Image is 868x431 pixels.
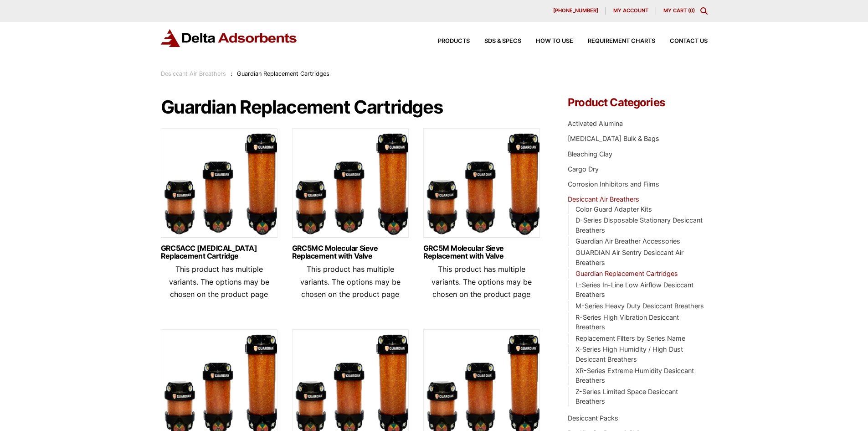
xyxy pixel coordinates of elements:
span: How to Use [536,38,573,44]
span: 0 [690,7,693,14]
span: Requirement Charts [588,38,655,44]
a: Color Guard Adapter Kits [575,205,652,213]
a: X-Series High Humidity / High Dust Desiccant Breathers [575,345,683,363]
a: GRC5M Molecular Sieve Replacement with Valve [423,244,540,260]
a: GRC5MC Molecular Sieve Replacement with Valve [292,244,409,260]
a: Products [423,38,470,44]
a: M-Series Heavy Duty Desiccant Breathers [575,302,704,310]
a: Requirement Charts [573,38,655,44]
span: SDS & SPECS [484,38,521,44]
a: Replacement Filters by Series Name [575,334,685,342]
a: XR-Series Extreme Humidity Desiccant Breathers [575,367,694,384]
a: L-Series In-Line Low Airflow Desiccant Breathers [575,281,693,299]
span: Contact Us [670,38,708,44]
span: My account [613,8,648,13]
a: Z-Series Limited Space Desiccant Breathers [575,388,678,405]
a: How to Use [521,38,573,44]
a: My Cart (0) [663,7,695,14]
a: Desiccant Packs [568,414,618,422]
a: Guardian Replacement Cartridges [575,270,678,277]
span: This product has multiple variants. The options may be chosen on the product page [431,265,532,298]
a: Guardian Air Breather Accessories [575,237,680,245]
span: Products [438,38,470,44]
a: Desiccant Air Breathers [161,70,226,77]
a: D-Series Disposable Stationary Desiccant Breathers [575,216,703,234]
a: Bleaching Clay [568,150,612,158]
span: [PHONE_NUMBER] [553,8,598,13]
span: : [231,70,232,77]
a: [MEDICAL_DATA] Bulk & Bags [568,135,659,142]
h4: Product Categories [568,97,707,108]
a: GRC5ACC [MEDICAL_DATA] Replacement Cartridge [161,244,277,260]
a: R-Series High Vibration Desiccant Breathers [575,313,679,331]
a: Activated Alumina [568,119,623,127]
a: SDS & SPECS [470,38,521,44]
a: [PHONE_NUMBER] [546,7,606,15]
img: Delta Adsorbents [161,29,298,47]
span: This product has multiple variants. The options may be chosen on the product page [169,265,269,298]
div: Toggle Modal Content [700,7,708,15]
span: This product has multiple variants. The options may be chosen on the product page [300,265,401,298]
h1: Guardian Replacement Cartridges [161,97,541,117]
a: My account [606,7,656,15]
a: Cargo Dry [568,165,599,173]
a: Contact Us [655,38,708,44]
span: Guardian Replacement Cartridges [237,70,329,77]
a: Desiccant Air Breathers [568,195,639,203]
a: Corrosion Inhibitors and Films [568,180,659,188]
a: GUARDIAN Air Sentry Desiccant Air Breathers [575,249,683,266]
